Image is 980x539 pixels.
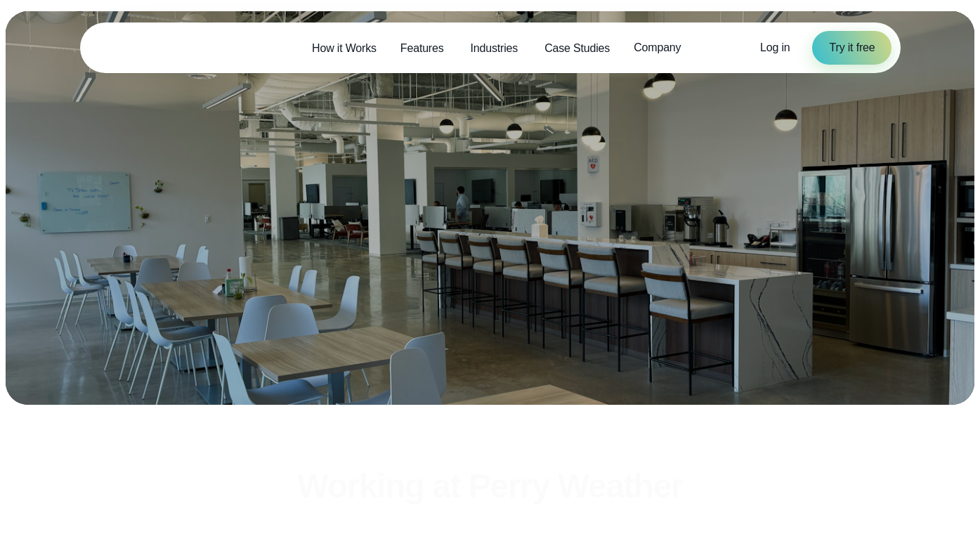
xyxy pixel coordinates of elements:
[634,39,681,56] span: Company
[300,34,388,63] a: How it Works
[812,31,891,65] a: Try it free
[400,40,444,57] span: Features
[533,34,622,63] a: Case Studies
[760,39,790,56] a: Log in
[760,41,790,53] span: Log in
[471,40,518,57] span: Industries
[544,40,610,57] span: Case Studies
[829,39,875,56] span: Try it free
[312,40,377,57] span: How it Works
